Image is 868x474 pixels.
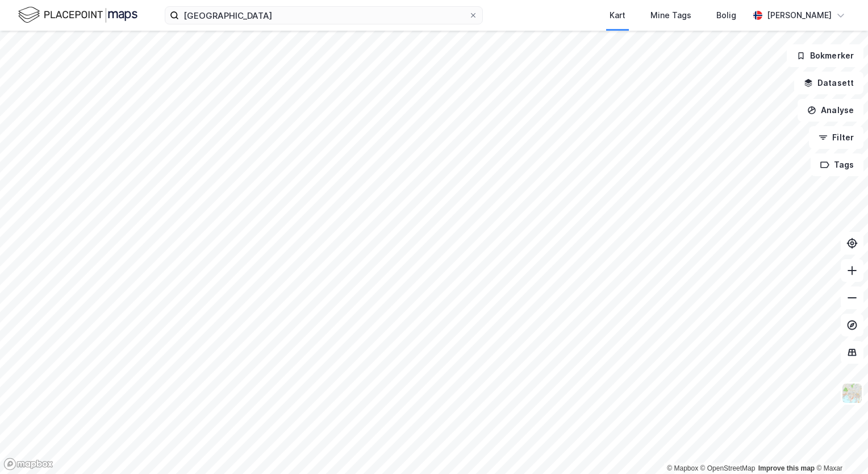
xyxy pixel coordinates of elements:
img: logo.f888ab2527a4732fd821a326f86c7f29.svg [18,5,137,25]
div: Kart [610,9,625,22]
a: Mapbox [667,464,698,472]
a: OpenStreetMap [700,464,756,472]
div: Mine Tags [650,9,691,22]
button: Datasett [794,72,863,94]
button: Filter [809,126,863,149]
div: Bolig [716,9,736,22]
iframe: Chat Widget [811,419,868,474]
input: Søk på adresse, matrikkel, gårdeiere, leietakere eller personer [179,7,469,24]
button: Analyse [798,99,863,122]
button: Bokmerker [787,44,863,67]
a: Improve this map [758,464,815,472]
a: Mapbox homepage [3,458,53,471]
img: Z [841,382,863,404]
div: [PERSON_NAME] [767,9,832,22]
button: Tags [811,153,863,176]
